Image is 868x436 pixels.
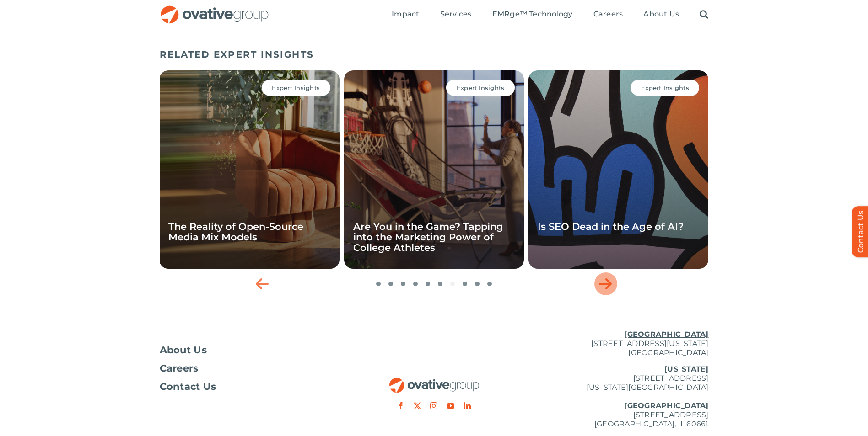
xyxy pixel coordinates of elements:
[528,70,708,269] div: 10 / 10
[440,10,472,19] span: Services
[414,402,421,409] a: twitter
[438,282,442,286] span: Go to slide 6
[160,382,216,391] span: Contact Us
[344,70,524,269] div: 9 / 10
[397,402,404,409] a: facebook
[168,221,303,243] a: The Reality of Open-Source Media Mix Models
[392,10,419,20] a: Impact
[624,401,708,410] u: [GEOGRAPHIC_DATA]
[251,272,274,295] div: Previous slide
[440,10,472,20] a: Services
[594,272,617,295] div: Next slide
[160,346,207,355] span: About Us
[159,70,339,269] div: 8 / 10
[538,221,684,232] a: Is SEO Dead in the Age of AI?
[464,402,471,409] a: linkedin
[160,364,343,373] a: Careers
[413,282,418,286] span: Go to slide 4
[447,402,454,409] a: youtube
[526,365,709,429] p: [STREET_ADDRESS] [US_STATE][GEOGRAPHIC_DATA] [STREET_ADDRESS] [GEOGRAPHIC_DATA], IL 60661
[392,10,419,19] span: Impact
[492,10,573,19] span: EMRge™ Technology
[700,10,708,20] a: Search
[388,377,480,385] a: OG_Full_horizontal_RGB
[388,282,393,286] span: Go to slide 2
[643,10,679,20] a: About Us
[353,221,503,253] a: Are You in the Game? Tapping into the Marketing Power of College Athletes
[160,49,709,60] h5: RELATED EXPERT INSIGHTS
[475,282,480,286] span: Go to slide 9
[430,402,437,409] a: instagram
[526,330,709,357] p: [STREET_ADDRESS][US_STATE] [GEOGRAPHIC_DATA]
[160,382,343,391] a: Contact Us
[160,346,343,355] a: About Us
[624,330,708,339] u: [GEOGRAPHIC_DATA]
[160,364,199,373] span: Careers
[426,282,430,286] span: Go to slide 5
[643,10,679,19] span: About Us
[376,282,381,286] span: Go to slide 1
[160,346,343,391] nav: Footer Menu
[463,282,467,286] span: Go to slide 8
[487,282,492,286] span: Go to slide 10
[593,10,623,19] span: Careers
[593,10,623,20] a: Careers
[450,282,455,286] span: Go to slide 7
[401,282,405,286] span: Go to slide 3
[160,5,270,13] a: OG_Full_horizontal_RGB
[492,10,573,20] a: EMRge™ Technology
[664,365,708,373] u: [US_STATE]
